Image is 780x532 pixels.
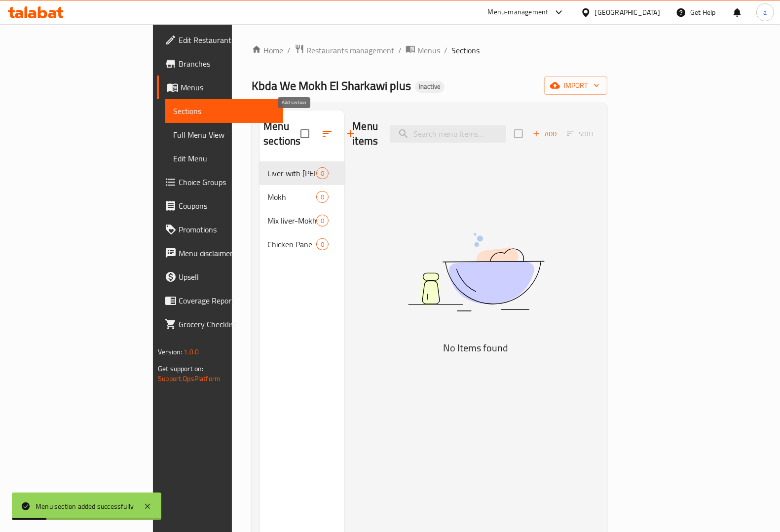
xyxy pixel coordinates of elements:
span: Chicken Pane [267,238,316,250]
span: Edit Menu [173,152,275,164]
a: Menu disclaimer [157,241,283,265]
a: Choice Groups [157,170,283,194]
div: Menu-management [488,6,549,18]
span: Inactive [415,82,445,91]
a: Support.OpsPlatform [158,372,221,385]
span: 0 [317,169,328,178]
a: Edit Menu [165,147,283,170]
img: dish.svg [353,207,599,338]
span: Select section first [560,126,600,142]
span: Menus [417,44,440,56]
span: Upsell [179,271,275,283]
span: Mix liver-Mokh [267,215,316,227]
a: Grocery Checklist [157,312,283,336]
a: Menus [157,76,283,99]
a: Branches [157,52,283,76]
nav: breadcrumb [252,44,607,57]
span: Branches [179,58,275,70]
span: Version: [158,345,182,358]
div: Inactive [415,81,445,93]
div: Mix liver-Mokh0 [260,209,344,232]
a: Coupons [157,194,283,218]
div: Chicken Pane0 [260,232,344,256]
h2: Menu items [352,119,378,149]
a: Sections [165,99,283,123]
span: Menus [181,81,275,93]
div: [GEOGRAPHIC_DATA] [595,7,660,18]
li: / [398,44,402,56]
a: Menus [406,44,440,57]
span: a [763,7,767,18]
span: Mokh [267,191,316,203]
a: Edit Restaurant [157,28,283,52]
span: Get support on: [158,362,203,375]
button: Add [529,126,560,142]
span: Sections [451,44,480,56]
a: Restaurants management [295,44,394,57]
span: Restaurants management [306,44,394,56]
span: Full Menu View [173,129,275,141]
a: Promotions [157,218,283,241]
h5: No Items found [353,340,599,356]
span: Promotions [179,224,275,235]
span: 0 [317,192,328,202]
span: Sort sections [315,122,339,146]
span: Liver with [PERSON_NAME] [267,167,316,179]
div: Menu section added successfully [36,501,134,512]
input: search [390,125,506,143]
nav: Menu sections [260,157,344,260]
a: Full Menu View [165,123,283,147]
div: items [316,215,329,227]
div: items [316,238,329,250]
span: 1.0.0 [184,345,199,358]
div: items [316,167,329,179]
span: Kbda We Mokh El Sharkawi plus [252,75,411,97]
span: 0 [317,240,328,249]
span: Edit Restaurant [179,34,275,46]
div: Mokh0 [260,185,344,209]
span: 0 [317,216,328,226]
div: Liver with [PERSON_NAME]0 [260,161,344,185]
span: Coverage Report [179,295,275,306]
span: Choice Groups [179,176,275,188]
a: Upsell [157,265,283,289]
span: Sections [173,105,275,117]
li: / [444,44,447,56]
span: Grocery Checklist [179,318,275,330]
span: Menu disclaimer [179,247,275,259]
span: import [552,79,599,92]
span: Add [531,128,558,140]
span: Add item [529,126,560,142]
li: / [287,44,291,56]
button: import [544,76,607,95]
div: items [316,191,329,203]
span: Coupons [179,200,275,212]
a: Coverage Report [157,289,283,312]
